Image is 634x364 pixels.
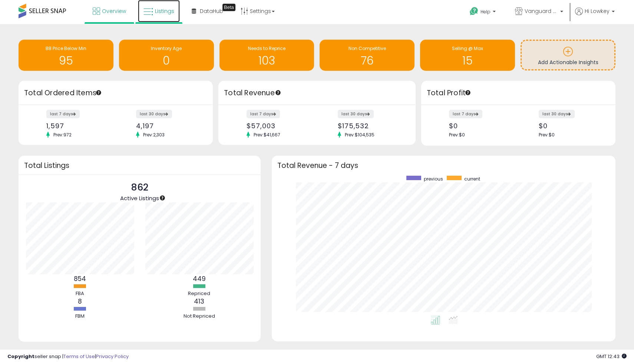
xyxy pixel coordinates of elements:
[424,176,443,182] span: previous
[119,40,214,71] a: Inventory Age 0
[247,122,311,130] div: $57,003
[469,7,479,16] i: Get Help
[250,132,284,138] span: Prev: $41,667
[522,41,614,69] a: Add Actionable Insights
[538,59,598,66] span: Add Actionable Insights
[194,297,204,306] b: 413
[78,297,82,306] b: 8
[102,7,126,15] span: Overview
[96,353,129,360] a: Privacy Policy
[139,132,168,138] span: Prev: 2,303
[464,176,480,182] span: current
[481,9,491,15] span: Help
[58,313,102,320] div: FBM
[596,353,627,360] span: 2025-10-10 12:43 GMT
[247,110,280,118] label: last 7 days
[277,163,610,168] h3: Total Revenue - 7 days
[449,132,465,138] span: Prev: $0
[46,45,86,52] span: BB Price Below Min
[420,40,515,71] a: Selling @ Max 15
[200,7,223,15] span: DataHub
[7,353,34,360] strong: Copyright
[193,274,206,283] b: 449
[151,45,182,52] span: Inventory Age
[449,122,513,130] div: $0
[95,89,102,96] div: Tooltip anchor
[50,132,75,138] span: Prev: 972
[349,45,386,52] span: Non Competitive
[539,110,575,118] label: last 30 days
[74,274,86,283] b: 854
[338,110,374,118] label: last 30 days
[24,88,207,98] h3: Total Ordered Items
[585,7,610,15] span: Hi Lowkey
[120,181,159,195] p: 862
[123,54,210,67] h1: 0
[46,122,110,130] div: 1,597
[222,4,235,11] div: Tooltip anchor
[24,163,255,168] h3: Total Listings
[224,88,410,98] h3: Total Revenue
[539,122,602,130] div: $0
[427,88,610,98] h3: Total Profit
[248,45,285,52] span: Needs to Reprice
[7,353,129,360] div: seller snap | |
[539,132,555,138] span: Prev: $0
[177,313,221,320] div: Not Repriced
[136,110,172,118] label: last 30 days
[320,40,415,71] a: Non Competitive 76
[120,194,159,202] span: Active Listings
[424,54,511,67] h1: 15
[19,40,113,71] a: BB Price Below Min 95
[136,122,200,130] div: 4,197
[464,1,503,24] a: Help
[155,7,174,15] span: Listings
[58,290,102,297] div: FBA
[452,45,483,52] span: Selling @ Max
[63,353,95,360] a: Terms of Use
[223,54,311,67] h1: 103
[159,195,166,201] div: Tooltip anchor
[525,7,558,15] span: Vanguard Systems Shop
[465,89,471,96] div: Tooltip anchor
[449,110,482,118] label: last 7 days
[219,40,314,71] a: Needs to Reprice 103
[22,54,110,67] h1: 95
[275,89,281,96] div: Tooltip anchor
[323,54,411,67] h1: 76
[575,7,615,24] a: Hi Lowkey
[338,122,403,130] div: $175,532
[177,290,221,297] div: Repriced
[46,110,80,118] label: last 7 days
[341,132,378,138] span: Prev: $104,535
